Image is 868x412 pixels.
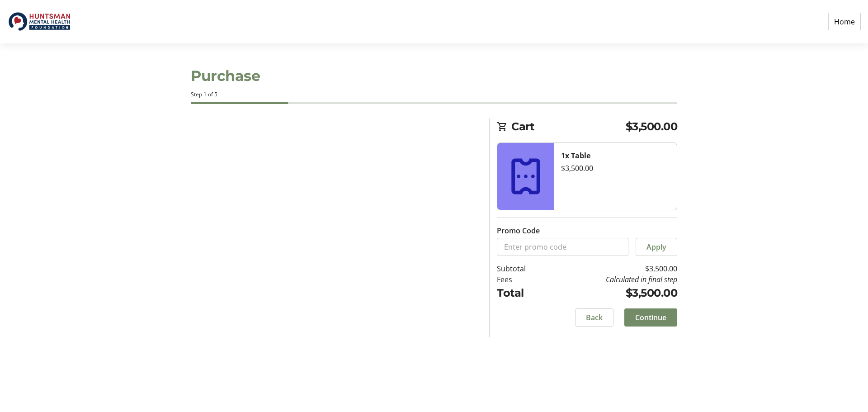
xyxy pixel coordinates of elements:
[497,238,628,256] input: Enter promo code
[624,308,677,327] button: Continue
[828,13,861,30] a: Home
[511,118,626,135] span: Cart
[191,90,677,99] div: Step 1 of 5
[549,285,677,301] td: $3,500.00
[549,274,677,285] td: Calculated in final step
[497,263,549,274] td: Subtotal
[497,274,549,285] td: Fees
[636,238,677,256] button: Apply
[561,163,670,174] div: $3,500.00
[626,118,678,135] span: $3,500.00
[635,312,666,323] span: Continue
[561,151,590,161] strong: 1x Table
[575,308,613,327] button: Back
[586,312,603,323] span: Back
[549,263,677,274] td: $3,500.00
[7,4,71,40] img: Huntsman Mental Health Foundation's Logo
[646,242,666,252] span: Apply
[497,225,540,236] label: Promo Code
[497,285,549,301] td: Total
[191,65,677,87] h1: Purchase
